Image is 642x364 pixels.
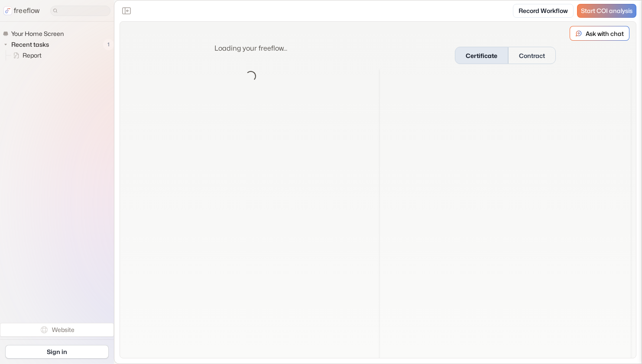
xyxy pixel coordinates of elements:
[3,29,67,39] a: Your Home Screen
[586,29,624,38] p: Ask with chat
[5,345,109,359] a: Sign in
[455,47,508,64] button: Certificate
[581,7,632,15] span: Start COI analysis
[10,40,52,49] span: Recent tasks
[3,39,52,50] button: Recent tasks
[214,43,287,54] p: Loading your freeflow...
[508,47,556,64] button: Contract
[14,6,40,16] p: freeflow
[380,68,631,360] iframe: Certificate
[577,4,636,18] a: Start COI analysis
[21,51,44,60] span: Report
[103,39,114,50] span: 1
[10,29,66,38] span: Your Home Screen
[513,4,574,18] a: Record Workflow
[6,50,45,61] a: Report
[120,4,133,18] button: Close the sidebar
[3,6,40,16] a: freeflow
